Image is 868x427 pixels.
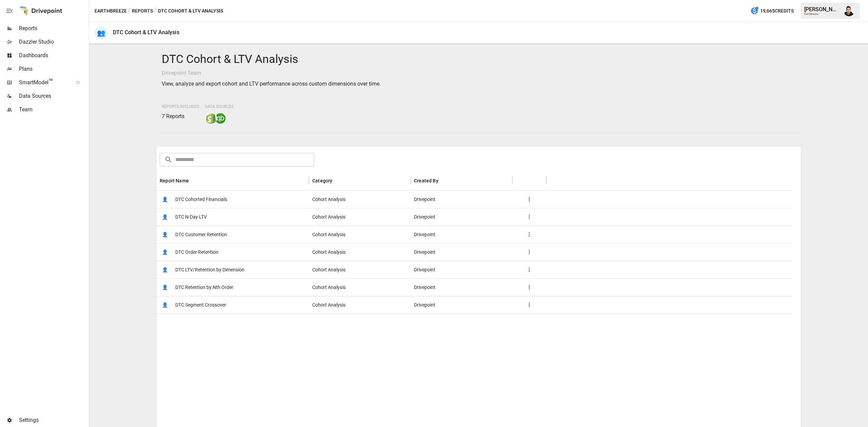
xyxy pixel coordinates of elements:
span: 👤 [160,229,170,240]
div: / [128,7,131,15]
img: shopify [205,113,216,124]
button: Sort [333,176,342,185]
div: 👥 [95,26,107,39]
div: Report Name [160,178,189,183]
span: ™ [48,77,53,86]
span: 👤 [160,282,170,292]
span: Data Sources [205,104,234,109]
h4: DTC Cohort & LTV Analysis [162,52,795,66]
button: Sort [190,176,199,185]
p: View, analyze and export cohort and LTV performance across custom dimensions over time. [162,80,795,88]
div: / [154,7,157,15]
span: DTC Cohorted Financials [175,191,227,208]
span: Plans [19,65,87,73]
span: Data Sources [19,92,87,100]
div: Drivepoint [411,226,512,243]
span: 👤 [160,300,170,310]
span: 👤 [160,247,170,257]
button: Reports [132,7,153,15]
span: Settings [19,416,87,424]
div: Drivepoint [411,243,512,261]
div: Cohort Analysis [309,190,411,208]
span: DTC Retention by Nth Order [175,279,233,296]
div: Cohort Analysis [309,243,411,261]
span: Reports [19,24,87,32]
button: Sort [439,176,449,185]
span: SmartModel [19,78,68,87]
button: Francisco Sanchez [840,1,859,20]
p: Drivepoint Team [162,69,795,77]
span: DTC Order Retention [175,244,218,261]
span: Reports Included [162,104,199,109]
div: Cohort Analysis [309,261,411,278]
div: Created By [414,178,438,183]
img: Francisco Sanchez [844,5,854,16]
div: DTC Cohort & LTV Analysis [113,29,179,36]
img: quickbooks [215,113,226,124]
div: Cohort Analysis [309,278,411,296]
p: 7 Reports [162,112,199,120]
div: Category [312,178,332,183]
div: [PERSON_NAME] [804,6,840,13]
span: 19,665 Credits [760,7,794,15]
span: Team [19,106,87,114]
button: Earthbreeze [95,7,127,15]
span: DTC N-Day LTV [175,208,207,226]
div: Drivepoint [411,261,512,278]
span: 👤 [160,194,170,204]
span: 👤 [160,212,170,222]
div: Cohort Analysis [309,208,411,226]
div: Drivepoint [411,296,512,314]
div: Drivepoint [411,208,512,226]
span: Dashboards [19,51,87,60]
div: Cohort Analysis [309,296,411,314]
span: 👤 [160,265,170,275]
span: Dazzler Studio [19,38,87,46]
span: DTC Segment Crossover [175,296,226,314]
div: Earthbreeze [804,13,840,16]
span: DTC Customer Retention [175,226,227,243]
span: DTC LTV/Retention by Dimension [175,261,244,278]
button: 19,665Credits [748,5,796,17]
div: Drivepoint [411,278,512,296]
div: Cohort Analysis [309,226,411,243]
div: Drivepoint [411,190,512,208]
